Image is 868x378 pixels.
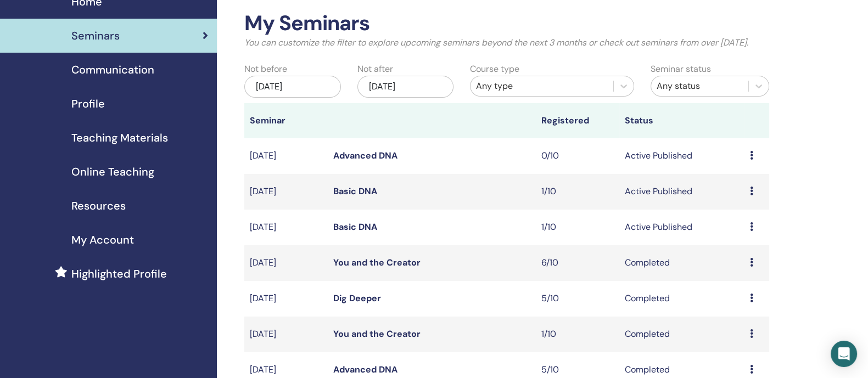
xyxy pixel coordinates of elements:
[536,245,619,281] td: 6/10
[657,80,743,93] div: Any status
[333,364,397,375] a: Advanced DNA
[71,266,167,282] span: Highlighted Profile
[244,76,340,98] div: [DATE]
[244,174,328,210] td: [DATE]
[244,138,328,174] td: [DATE]
[357,63,393,76] label: Not after
[619,317,744,352] td: Completed
[244,103,328,138] th: Seminar
[244,317,328,352] td: [DATE]
[357,76,453,98] div: [DATE]
[536,138,619,174] td: 0/10
[619,103,744,138] th: Status
[71,198,126,214] span: Resources
[536,317,619,352] td: 1/10
[244,210,328,245] td: [DATE]
[619,281,744,317] td: Completed
[71,129,168,146] span: Teaching Materials
[619,138,744,174] td: Active Published
[244,63,287,76] label: Not before
[619,245,744,281] td: Completed
[333,328,421,340] a: You and the Creator
[333,150,397,161] a: Advanced DNA
[71,95,105,112] span: Profile
[71,163,154,180] span: Online Teaching
[536,103,619,138] th: Registered
[831,341,857,367] div: Open Intercom Messenger
[651,63,711,76] label: Seminar status
[619,174,744,210] td: Active Published
[536,210,619,245] td: 1/10
[333,292,381,304] a: Dig Deeper
[333,221,377,233] a: Basic DNA
[476,80,608,93] div: Any type
[71,232,134,248] span: My Account
[619,210,744,245] td: Active Published
[71,27,120,44] span: Seminars
[333,185,377,197] a: Basic DNA
[244,36,769,49] p: You can customize the filter to explore upcoming seminars beyond the next 3 months or check out s...
[536,281,619,317] td: 5/10
[71,61,154,78] span: Communication
[470,63,519,76] label: Course type
[244,245,328,281] td: [DATE]
[244,11,769,36] h2: My Seminars
[244,281,328,317] td: [DATE]
[333,257,421,268] a: You and the Creator
[536,174,619,210] td: 1/10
